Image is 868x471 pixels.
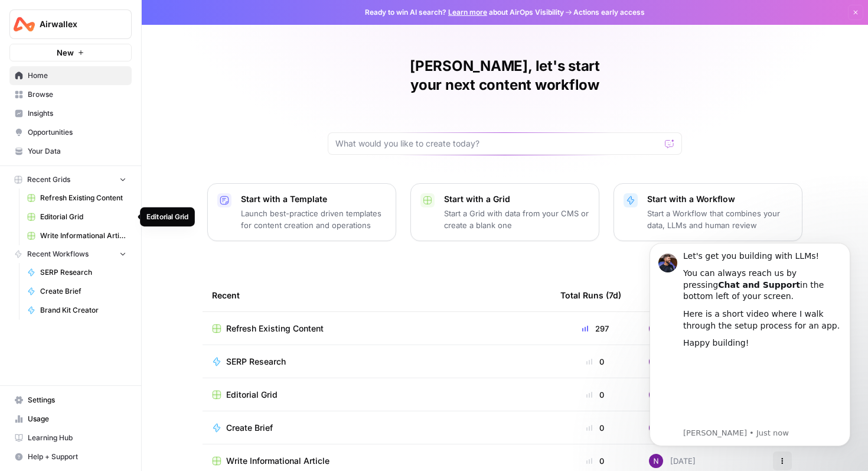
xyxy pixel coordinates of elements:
[9,245,132,263] button: Recent Workflows
[28,414,126,424] span: Usage
[647,193,792,205] p: Start with a Workflow
[212,356,541,368] a: SERP Research
[27,174,70,185] span: Recent Grids
[14,14,35,35] img: Airwallex Logo
[212,323,541,334] a: Refresh Existing Content
[22,282,132,301] a: Create Brief
[241,193,386,205] p: Start with a Template
[614,183,802,241] button: Start with a WorkflowStart a Workflow that combines your data, LLMs and human review
[241,207,386,231] p: Launch best-practice driven templates for content creation and operations
[22,301,132,320] a: Brand Kit Creator
[212,389,541,401] a: Editorial Grid
[226,356,286,368] span: SERP Research
[212,422,541,434] a: Create Brief
[226,323,324,334] span: Refresh Existing Content
[9,428,132,447] a: Learning Hub
[9,104,132,123] a: Insights
[573,7,645,18] span: Actions early access
[40,193,126,203] span: Refresh Existing Content
[27,249,89,259] span: Recent Workflows
[40,230,126,241] span: Write Informational Article
[212,279,541,311] div: Recent
[28,89,126,100] span: Browse
[9,85,132,104] a: Browse
[51,200,210,210] p: Message from Steven, sent Just now
[22,189,132,207] a: Refresh Existing Content
[9,447,132,466] button: Help + Support
[9,391,132,410] a: Settings
[40,212,126,222] span: Editorial Grid
[207,183,396,241] button: Start with a TemplateLaunch best-practice driven templates for content creation and operations
[226,455,329,467] span: Write Informational Article
[28,395,126,405] span: Settings
[328,57,682,95] h1: [PERSON_NAME], let's start your next content workflow
[22,207,132,226] a: Editorial Grid
[40,305,126,316] span: Brand Kit Creator
[560,323,630,334] div: 297
[9,171,132,189] button: Recent Grids
[28,108,126,119] span: Insights
[226,422,273,434] span: Create Brief
[9,123,132,142] a: Opportunities
[9,9,132,39] button: Workspace: Airwallex
[51,127,210,198] iframe: youtube
[40,286,126,297] span: Create Brief
[444,193,589,205] p: Start with a Grid
[335,138,660,150] input: What would you like to create today?
[212,455,541,467] a: Write Informational Article
[444,207,589,231] p: Start a Grid with data from your CMS or create a blank one
[28,451,126,462] span: Help + Support
[448,8,487,17] a: Learn more
[9,66,132,85] a: Home
[647,207,792,231] p: Start a Workflow that combines your data, LLMs and human review
[365,7,564,18] span: Ready to win AI search? about AirOps Visibility
[560,279,621,311] div: Total Runs (7d)
[22,263,132,282] a: SERP Research
[28,433,126,443] span: Learning Hub
[9,142,132,161] a: Your Data
[560,356,630,368] div: 0
[40,267,126,278] span: SERP Research
[28,70,126,81] span: Home
[410,183,599,241] button: Start with a GridStart a Grid with data from your CMS or create a blank one
[560,389,630,401] div: 0
[40,18,111,30] span: Airwallex
[22,226,132,245] a: Write Informational Article
[560,422,630,434] div: 0
[560,455,630,467] div: 0
[9,410,132,428] a: Usage
[28,146,126,157] span: Your Data
[9,44,132,61] button: New
[226,389,278,401] span: Editorial Grid
[57,47,74,59] span: New
[28,127,126,138] span: Opportunities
